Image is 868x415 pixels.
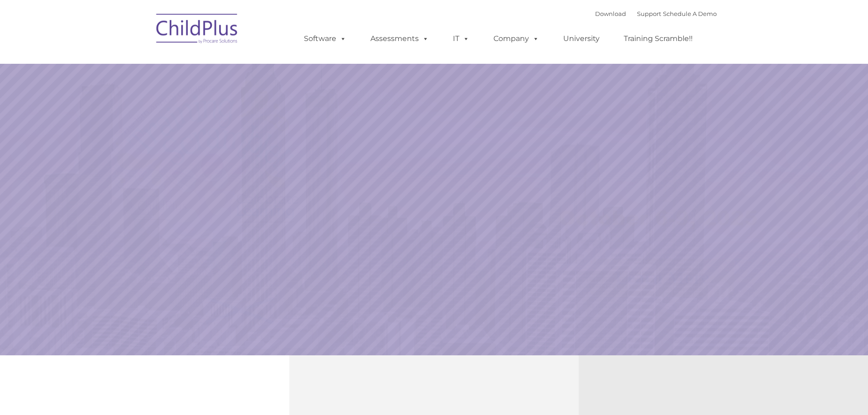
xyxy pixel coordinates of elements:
[361,30,438,48] a: Assessments
[595,10,626,17] a: Download
[637,10,661,17] a: Support
[615,30,702,48] a: Training Scramble!!
[295,30,355,48] a: Software
[595,10,717,17] font: |
[554,30,609,48] a: University
[590,259,734,297] a: Learn More
[152,7,243,53] img: ChildPlus by Procare Solutions
[484,30,548,48] a: Company
[663,10,717,17] a: Schedule A Demo
[444,30,478,48] a: IT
